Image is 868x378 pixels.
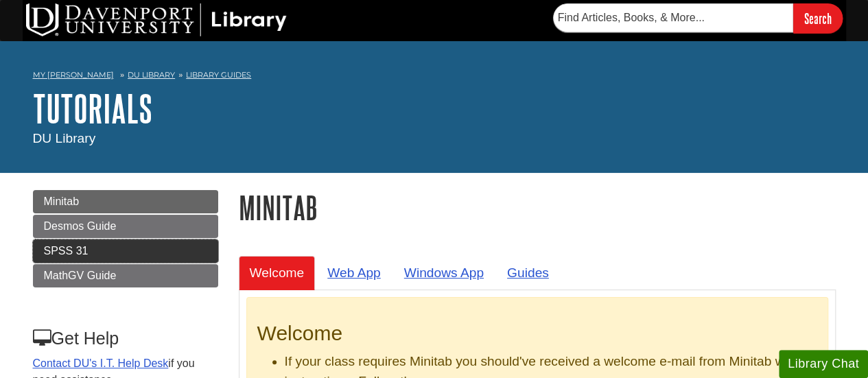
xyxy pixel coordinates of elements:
a: DU Library [128,70,175,80]
a: Minitab [33,190,218,213]
input: Search [793,3,843,33]
a: Windows App [393,256,495,290]
a: Web App [316,256,392,290]
img: DU Library [26,3,287,36]
span: SPSS 31 [44,245,89,257]
span: MathGV Guide [44,270,117,281]
a: Contact DU's I.T. Help Desk [33,357,169,369]
a: SPSS 31 [33,239,218,263]
span: Desmos Guide [44,220,117,232]
input: Find Articles, Books, & More... [553,3,793,32]
span: Minitab [44,196,80,207]
a: Welcome [239,256,316,290]
a: Desmos Guide [33,215,218,238]
span: DU Library [33,131,96,145]
h1: Minitab [239,190,836,225]
form: Searches DU Library's articles, books, and more [553,3,843,33]
nav: breadcrumb [33,66,836,88]
h2: Welcome [257,322,817,345]
button: Library Chat [779,350,868,378]
a: Tutorials [33,87,152,130]
h3: Get Help [33,329,217,349]
a: Library Guides [186,70,251,80]
a: Guides [496,256,560,290]
a: My [PERSON_NAME] [33,69,114,81]
a: MathGV Guide [33,264,218,287]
